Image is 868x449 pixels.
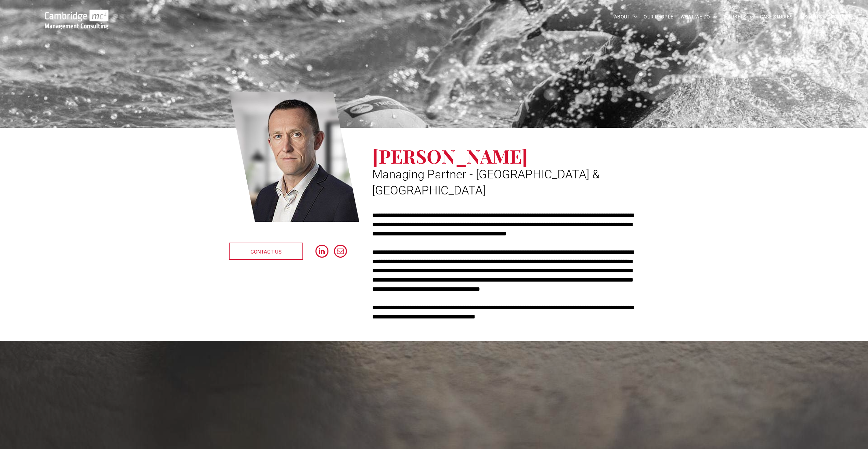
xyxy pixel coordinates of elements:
[250,243,282,260] span: CONTACT US
[825,12,854,22] a: CONTACT
[720,12,756,22] a: MARKETS
[611,12,640,22] a: ABOUT
[229,243,303,260] a: CONTACT US
[45,10,108,29] img: Go to Homepage
[334,245,347,259] a: email
[756,12,796,22] a: CASE STUDIES
[372,143,528,168] span: [PERSON_NAME]
[315,245,328,259] a: linkedin
[640,12,677,22] a: OUR PEOPLE
[372,167,600,198] span: Managing Partner - [GEOGRAPHIC_DATA] & [GEOGRAPHIC_DATA]
[796,12,825,22] a: INSIGHTS
[677,12,721,22] a: WHAT WE DO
